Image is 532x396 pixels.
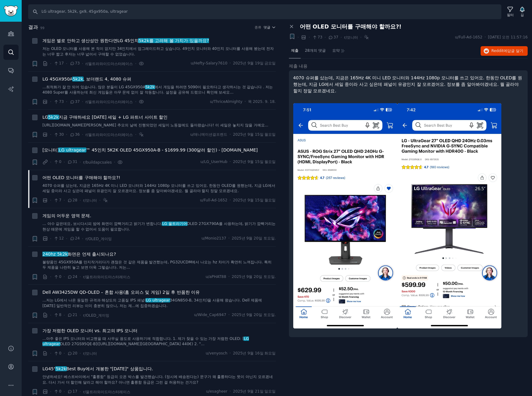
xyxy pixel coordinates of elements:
[308,35,310,40] font: ·
[63,313,65,318] font: ·
[139,38,209,43] font: 5k2k를 고려해 볼 가치가 있을까요?
[42,85,145,89] font: ...최적화가 잘 안 되어 있습니다. 많은 분들이 LG 45GX950A
[63,160,65,165] font: ·
[228,313,229,317] font: ·
[135,132,136,137] font: ·
[50,274,51,279] font: ·
[228,236,229,240] font: ·
[233,132,276,137] font: 2025년 9월 15일 월요일
[42,337,244,341] font: ...아주 좋은 IPS 모니터와 비교했을 때 사무실 용도로 사용하기에 적합합니다. 1. 제가 찾을 수 있는 가장 저렴한 OLED: [
[42,366,153,372] a: LG45"5k2kBest Buy에서 개봉한 "[DATE]" 상품입니다.
[72,160,77,164] font: 31
[66,132,67,137] font: ·
[99,198,100,203] font: ·
[42,213,91,218] font: 게임의 어두운 영역 문제.
[491,49,507,53] font: Reddit에
[72,313,77,317] font: 21
[83,198,97,203] font: r/모니터
[190,132,227,137] font: u/애니메이션걸프렌드
[72,275,77,279] font: 24
[255,25,261,29] font: 종류
[229,160,231,164] font: ·
[50,389,51,394] font: ·
[42,221,276,232] a: ... 야수 같은데요, 보시다시피 밤에 화면이 깜빡거리고 밝기가 변합니다.LG 울트라기어OLED 27GX790A를 사용하는데, 밝기가 깜빡거리는 현상 때문에 게임을 할 수 없...
[80,160,81,165] font: ·
[305,48,326,53] font: 28개의 댓글
[50,351,51,356] font: ·
[293,103,397,328] img: 어떤 OLED 모니터를 구매해야 할까요?!
[42,375,273,385] font: 안녕하세요! 베스트바이에서 "훌륭함" 등급의 오픈 박스를 발견했습니다. (정시에 배송된다는) 문구가 왜 훌륭하다는 뜻이 아닌지 모르겠네요. 다시 가서 더 할인해 달라고 해야 ...
[75,132,80,137] font: 36
[68,252,114,257] font: 화면은 언제 출시되나요
[507,13,514,17] font: 필터
[50,198,51,203] font: ·
[42,46,274,56] font: 저는 OLED 모니터를 사용해 본 적이 없지만 34인치에서 업그레이드하고 싶습니다. 49인치 모니터와 40인치 모니터를 사용해 봤는데 전자는 너무 짧고 후자는 너무 넓어서 구...
[135,61,136,66] font: ·
[66,366,153,371] font: Best Buy에서 개봉한 "[DATE]" 상품입니다.
[59,132,64,137] font: 30
[42,147,258,153] a: [모니터]LG ultragear™ 45인치 5K2K OLED 45GX950A-B - $1699.99 (300달러 할인) - [DOMAIN_NAME]
[73,77,83,81] font: 5k2k
[42,123,276,128] a: [URL][DOMAIN_NAME][PERSON_NAME] 추모의 날에 진행되었던 세일이 노동절에도 돌아왔습니다! 이 세일은 놓치지 않을 거예요...
[42,260,276,271] a: 불량품인 45GX950A를 만지작거리다가 괜찮은 것 같은 제품을 발견했는데, PG32UCDM에서 나오는 hz 차이가 확연히 느껴집니다. 특히 두 제품을 나란히 놓고 보면 더욱...
[59,61,64,65] font: 17
[42,183,275,193] font: 4070 슈퍼를 샀는데, 지금은 165Hz 4K 미니 LED 모니터와 144Hz 1080p 모니터를 쓰고 있어요. 한동안 OLED를 원했는데, 지금 LG에서 세일 중이라 사고...
[83,160,112,165] font: r/buildapcsales
[83,390,130,394] font: r/울트라와이드마스터레이스
[50,313,51,318] font: ·
[80,351,81,356] font: ·
[28,24,38,30] font: 결과
[86,147,258,152] font: ™ 45인치 5K2K OLED 45GX950A-B - $1699.99 (300달러 할인) - [DOMAIN_NAME]
[80,313,81,318] font: ·
[66,236,67,241] font: ·
[50,99,51,104] font: ·
[66,61,67,66] font: ·
[325,35,326,40] font: ·
[83,77,131,81] font: , 보더랜드 4, 4080 슈퍼
[200,160,227,164] font: u/LG_UserHub
[59,160,61,164] font: 0
[40,26,44,30] font: 99
[114,252,116,257] font: ?
[232,236,276,240] font: 2025년 9월 20일 토요일.
[59,313,61,317] font: 8
[206,275,226,279] font: u/aPHAT88
[59,351,61,355] font: 0
[42,366,56,371] font: LG45"
[42,328,137,333] font: 가장 저렴한 OLED 모니터 vs. 최고의 IPS 모니터
[42,289,200,296] a: Dell AW3425DW QD-OLED – 혼합 사용(홈 오피스 및 게임) 2일 후 반품한 이유
[85,237,112,241] font: r/OLED_게이밍
[233,61,276,65] font: 2025년 9월 19일 금요일
[60,342,204,346] font: OLED 27GS95QE-B]([URL][DOMAIN_NAME][GEOGRAPHIC_DATA] 440€) 2. "...
[191,61,228,65] font: u/Hefty-Salary7610
[202,236,226,240] font: u/Monio2137
[455,35,482,39] font: u/Full-Ad-1652
[80,389,81,394] font: ·
[4,6,18,16] img: GummySearch 로고
[50,236,51,241] font: ·
[42,174,120,181] a: 어떤 OLED 모니터를 구매해야 할까요?!
[59,275,61,279] font: 0
[228,275,229,279] font: ·
[42,147,59,152] font: [모니터]
[72,198,77,202] font: 28
[334,35,338,39] font: 37
[75,236,80,240] font: 24
[341,35,342,40] font: ·
[229,389,231,394] font: ·
[42,46,276,57] a: 저는 OLED 모니터를 사용해 본 적이 없지만 34인치에서 업그레이드하고 싶습니다. 49인치 모니터와 40인치 모니터를 사용해 봤는데 전자는 너무 짧고 후자는 너무 넓어서 구...
[521,13,524,17] font: 길
[397,103,501,328] img: 어떤 OLED 모니터를 구매해야 할까요?!
[42,222,276,231] font: OLED 27GX790A를 사용하는데, 밝기가 깜빡거리는 현상 때문에 게임을 할 수 없어서 도움이 필요합니다.
[75,99,80,104] font: 37
[293,75,522,93] font: 4070 슈퍼를 샀는데, 지금은 165Hz 4K 미니 LED 모니터와 144Hz 1080p 모니터를 쓰고 있어요. 한동안 OLED를 원했는데, 지금 LG에서 세일 중이라 사고...
[117,38,139,43] font: LG 45인치
[200,198,228,202] font: u/Full-Ad-1652
[162,222,187,226] font: LG 울트라기어
[66,99,67,104] font: ·
[344,35,358,40] font: r/모니터
[42,38,117,43] font: 게임은 별로 안하고 생산성만 원한다면
[229,351,231,355] font: ·
[229,61,231,65] font: ·
[59,236,64,240] font: 12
